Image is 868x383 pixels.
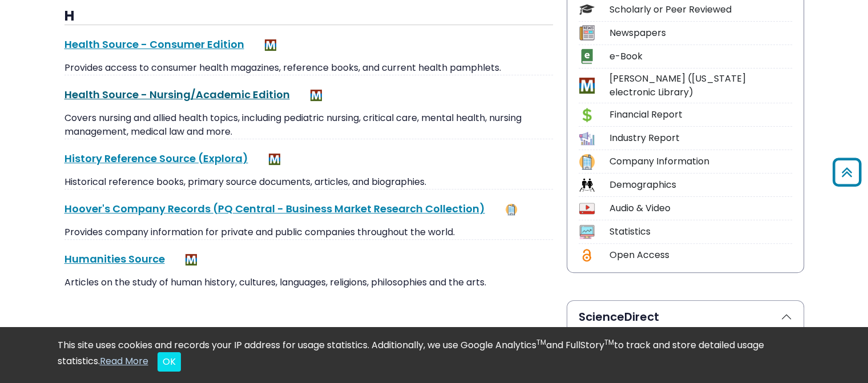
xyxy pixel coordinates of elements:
img: Icon Newspapers [579,25,595,41]
button: ScienceDirect [567,301,804,333]
div: Demographics [609,178,792,192]
img: Company Information [506,204,517,215]
div: Newspapers [609,26,792,40]
div: Industry Report [609,131,792,145]
div: This site uses cookies and records your IP address for usage statistics. Additionally, we use Goo... [58,338,811,372]
h3: H [64,8,553,25]
img: MeL (Michigan electronic Library) [310,90,322,101]
div: Open Access [609,248,792,262]
p: Provides access to consumer health magazines, reference books, and current health pamphlets. [64,61,553,75]
sup: TM [604,337,614,347]
a: Health Source - Nursing/Academic Edition [64,87,290,102]
a: Humanities Source [64,252,165,266]
p: Covers nursing and allied health topics, including pediatric nursing, critical care, mental healt... [64,111,553,139]
img: Icon Industry Report [579,131,595,146]
img: Icon Scholarly or Peer Reviewed [579,2,595,17]
sup: TM [536,337,546,347]
img: Icon Demographics [579,178,595,193]
img: Icon e-Book [579,49,595,64]
button: Close [158,352,181,372]
div: Scholarly or Peer Reviewed [609,3,792,17]
img: Icon Open Access [580,248,594,263]
div: Statistics [609,225,792,239]
img: MeL (Michigan electronic Library) [265,39,276,51]
div: Company Information [609,155,792,168]
img: Icon Statistics [579,224,595,240]
p: Provides company information for private and public companies throughout the world. [64,225,553,239]
img: Icon MeL (Michigan electronic Library) [579,78,595,93]
a: History Reference Source (Explora) [64,151,248,166]
a: Health Source - Consumer Edition [64,37,244,51]
a: Back to Top [829,163,865,182]
img: Icon Audio & Video [579,201,595,216]
div: Financial Report [609,108,792,122]
img: MeL (Michigan electronic Library) [185,254,197,265]
img: Icon Company Information [579,154,595,170]
a: Hoover's Company Records (PQ Central - Business Market Research Collection) [64,201,485,216]
div: Audio & Video [609,201,792,215]
img: Icon Financial Report [579,107,595,123]
div: [PERSON_NAME] ([US_STATE] electronic Library) [609,72,792,99]
img: MeL (Michigan electronic Library) [269,154,280,165]
div: e-Book [609,50,792,63]
p: Historical reference books, primary source documents, articles, and biographies. [64,175,553,189]
p: Articles on the study of human history, cultures, languages, religions, philosophies and the arts. [64,276,553,289]
a: Read More [100,354,148,368]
